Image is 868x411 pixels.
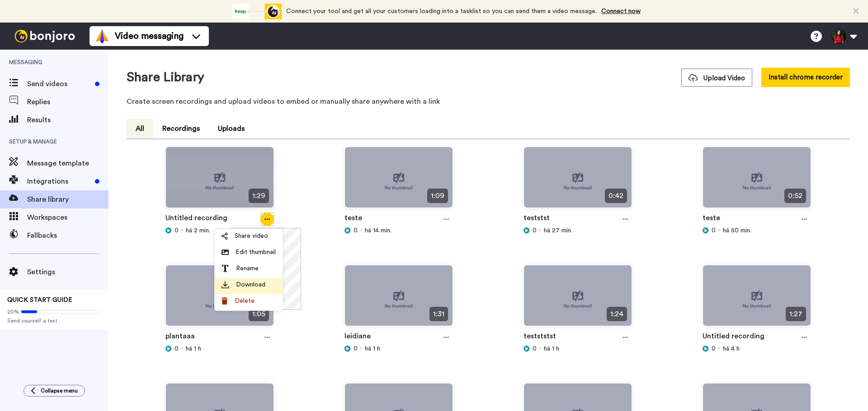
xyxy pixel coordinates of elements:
span: 0 [533,226,537,235]
button: Upload Video [681,69,752,87]
img: no-thumbnail.jpg [166,265,274,333]
span: Share library [27,194,108,205]
a: teststst [524,212,550,226]
a: testststst [524,331,556,344]
img: bj-logo-header-white.svg [11,30,79,42]
img: no-thumbnail.jpg [524,147,632,215]
span: 0:42 [605,189,627,203]
button: All [127,119,153,139]
span: 0 [354,226,358,235]
a: Untitled recording [703,331,764,344]
span: Collapse menu [41,387,78,394]
img: no-thumbnail.jpg [524,265,632,333]
a: plantaaa [165,331,195,344]
span: 0 [175,226,179,235]
div: animation [232,4,282,19]
span: Edit thumbnail [236,248,276,257]
div: há 1 h [524,344,632,353]
span: Fallbacks [27,230,108,241]
span: 0 [533,344,537,353]
span: 1:31 [429,307,448,321]
span: Send yourself a test [7,317,101,324]
span: 1:29 [249,189,269,203]
span: 1:05 [249,307,269,321]
span: Replies [27,97,108,107]
span: Upload Video [689,74,745,83]
span: Rename [236,264,259,273]
img: no-thumbnail.jpg [345,147,453,215]
button: Collapse menu [24,385,85,397]
span: Results [27,115,108,125]
span: 0 [712,226,716,235]
img: no-thumbnail.jpg [703,147,811,215]
h1: Share Library [127,70,204,84]
span: Workspaces [27,212,108,223]
p: Create screen recordings and upload videos to embed or manually share anywhere with a link [127,96,850,107]
a: Untitled recording [165,212,227,226]
div: há 27 min. [524,226,632,235]
div: há 1 h [165,344,274,353]
button: Install chrome recorder [761,68,850,87]
span: Integrations [27,176,91,187]
span: 1:09 [427,189,448,203]
div: há 50 min. [703,226,811,235]
span: QUICK START GUIDE [7,297,72,303]
a: leidiane [344,331,371,344]
a: Connect now [601,8,641,14]
span: Delete [235,296,255,305]
a: teste [703,212,720,226]
span: 1:27 [786,307,806,321]
button: Uploads [209,119,254,139]
span: Send videos [27,79,91,89]
img: no-thumbnail.jpg [345,265,453,333]
span: Connect your tool and get all your customers loading into a tasklist so you can send them a video... [286,8,597,14]
div: há 4 h [703,344,811,353]
button: Recordings [153,119,209,139]
div: há 1 h [344,344,453,353]
span: Share video [235,231,268,240]
span: Message template [27,158,108,169]
img: no-thumbnail.jpg [703,265,811,333]
span: 1:24 [607,307,627,321]
span: 0:52 [784,189,806,203]
span: 0 [712,344,716,353]
span: 0 [354,344,358,353]
div: há 14 min. [344,226,453,235]
span: Settings [27,267,108,277]
div: há 2 min. [165,226,274,235]
span: Video messaging [115,30,184,42]
span: 0 [175,344,179,353]
a: teste [344,212,362,226]
span: Download [236,280,265,289]
span: 20% [7,308,19,315]
img: vm-color.svg [95,29,109,43]
img: no-thumbnail.jpg [166,147,274,215]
